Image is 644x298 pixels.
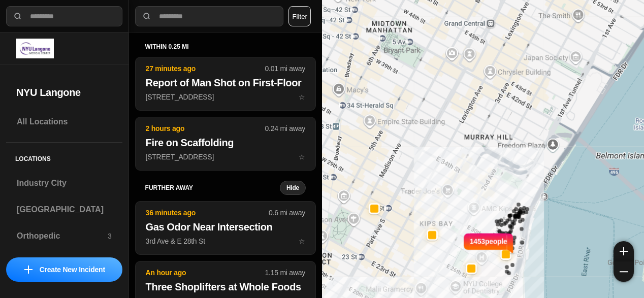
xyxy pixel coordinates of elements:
[146,236,305,246] p: 3rd Ave & E 28th St
[146,280,305,294] h2: Three Shoplifters at Whole Foods
[17,177,112,189] h3: Industry City
[146,220,305,234] h2: Gas Odor Near Intersection
[146,152,305,162] p: [STREET_ADDRESS]
[24,266,33,274] img: icon
[135,237,316,245] a: 36 minutes ago0.6 mi awayGas Odor Near Intersection3rd Ave & E 28th Ststar
[13,11,23,21] img: search
[16,39,54,58] img: logo
[17,230,108,242] h3: Orthopedic
[620,268,628,276] img: zoom-out
[135,57,316,111] button: 27 minutes ago0.01 mi awayReport of Man Shot on First-Floor[STREET_ADDRESS]star
[6,250,122,275] a: Cobble Hill
[135,152,316,161] a: 2 hours ago0.24 mi awayFire on Scaffolding[STREET_ADDRESS]star
[280,181,306,195] button: Hide
[17,204,112,216] h3: [GEOGRAPHIC_DATA]
[16,85,112,100] h2: NYU Langone
[146,268,265,278] p: An hour ago
[462,232,470,254] img: notch
[288,6,311,26] button: Filter
[6,197,122,222] a: [GEOGRAPHIC_DATA]
[614,261,634,282] button: zoom-out
[135,92,316,101] a: 27 minutes ago0.01 mi awayReport of Man Shot on First-Floor[STREET_ADDRESS]star
[6,143,122,171] h5: Locations
[135,117,316,171] button: 2 hours ago0.24 mi awayFire on Scaffolding[STREET_ADDRESS]star
[146,136,305,150] h2: Fire on Scaffolding
[135,201,316,255] button: 36 minutes ago0.6 mi awayGas Odor Near Intersection3rd Ave & E 28th Ststar
[470,236,507,258] p: 1453 people
[265,63,305,74] p: 0.01 mi away
[507,232,515,254] img: notch
[6,110,122,134] a: All Locations
[299,237,305,245] span: star
[299,93,305,101] span: star
[142,11,152,21] img: search
[6,171,122,195] a: Industry City
[146,63,265,74] p: 27 minutes ago
[108,231,112,241] p: 3
[145,43,306,51] h5: within 0.25 mi
[146,208,269,218] p: 36 minutes ago
[614,241,634,261] button: zoom-in
[265,123,305,134] p: 0.24 mi away
[40,264,105,275] p: Create New Incident
[17,116,112,128] h3: All Locations
[286,184,299,192] small: Hide
[146,76,305,90] h2: Report of Man Shot on First-Floor
[145,184,280,192] h5: further away
[6,257,122,282] button: iconCreate New Incident
[6,224,122,248] a: Orthopedic3
[265,268,305,278] p: 1.15 mi away
[146,123,265,134] p: 2 hours ago
[146,92,305,102] p: [STREET_ADDRESS]
[269,208,305,218] p: 0.6 mi away
[299,153,305,161] span: star
[620,247,628,255] img: zoom-in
